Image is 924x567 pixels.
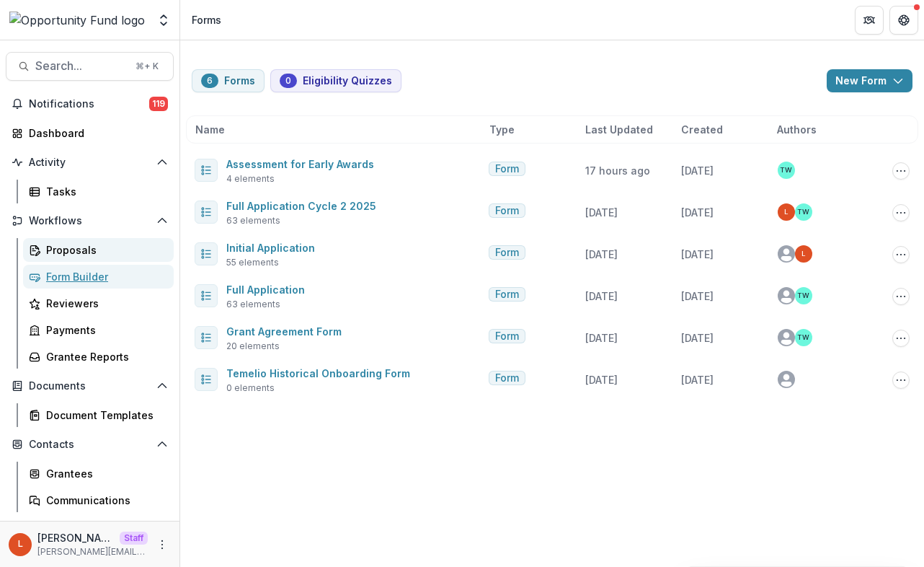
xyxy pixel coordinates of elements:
a: Grantees [23,462,174,485]
button: Open Contacts [6,433,174,456]
div: ⌘ + K [133,58,161,74]
span: Name [195,122,225,137]
div: Grantees [46,466,162,481]
span: 6 [207,76,213,86]
button: Open Data & Reporting [6,518,174,541]
a: Form Builder [23,265,174,289]
span: Type [489,122,515,137]
span: Form [495,163,519,175]
button: Options [892,330,910,347]
span: Form [495,372,519,384]
span: Authors [777,122,817,137]
svg: avatar [778,329,795,346]
span: [DATE] [585,206,618,219]
span: 4 elements [226,172,275,185]
div: Forms [192,12,221,27]
span: [DATE] [681,374,714,386]
span: 0 elements [226,382,275,395]
span: Form [495,289,519,301]
a: Full Application Cycle 2 2025 [226,200,376,212]
button: Eligibility Quizzes [270,69,401,92]
div: Dashboard [29,126,162,141]
span: 17 hours ago [585,164,650,177]
span: [DATE] [681,248,714,260]
a: Tasks [23,180,174,203]
div: Lucy [784,208,788,216]
a: Full Application [226,283,305,296]
button: Options [892,288,910,305]
svg: avatar [778,371,795,388]
div: Communications [46,493,162,508]
span: 55 elements [226,256,279,269]
div: Tasks [46,184,162,199]
span: Workflows [29,215,151,227]
span: Form [495,330,519,343]
a: Proposals [23,238,174,262]
svg: avatar [778,245,795,263]
div: Document Templates [46,408,162,423]
span: Notifications [29,98,149,110]
span: Search... [35,59,127,73]
a: Grant Agreement Form [226,325,342,338]
span: 63 elements [226,214,280,227]
div: Ti Wilhelm [797,292,809,299]
span: [DATE] [585,332,618,344]
a: Grantee Reports [23,345,174,369]
img: Opportunity Fund logo [9,12,145,29]
button: Partners [855,6,884,35]
span: [DATE] [681,206,714,219]
p: Staff [120,532,148,545]
button: More [154,536,171,553]
div: Proposals [46,242,162,258]
div: Grantee Reports [46,349,162,364]
a: Document Templates [23,403,174,427]
a: Payments [23,318,174,342]
span: [DATE] [681,332,714,344]
span: Last Updated [585,122,653,137]
span: Created [681,122,723,137]
div: Reviewers [46,296,162,311]
span: 119 [149,97,168,111]
div: Form Builder [46,269,162,284]
a: Communications [23,488,174,512]
a: Dashboard [6,121,174,145]
span: [DATE] [681,164,714,177]
button: Get Help [889,6,918,35]
a: Reviewers [23,291,174,315]
nav: breadcrumb [186,9,227,30]
span: [DATE] [681,290,714,302]
button: Options [892,162,910,180]
span: 20 elements [226,340,280,353]
div: Lucy [18,540,23,549]
span: 63 elements [226,298,280,311]
p: [PERSON_NAME] [37,530,114,545]
div: Payments [46,322,162,338]
span: [DATE] [585,374,618,386]
span: [DATE] [585,290,618,302]
button: Notifications119 [6,92,174,115]
a: Assessment for Early Awards [226,158,374,170]
div: Lucy [801,250,806,258]
button: Search... [6,52,174,81]
span: Activity [29,157,151,169]
button: Options [892,246,910,263]
span: 0 [285,76,291,86]
button: Open Workflows [6,209,174,232]
button: New Form [827,69,912,92]
svg: avatar [778,287,795,304]
a: Initial Application [226,242,315,254]
button: Forms [192,69,265,92]
span: [DATE] [585,248,618,260]
button: Open Documents [6,374,174,397]
button: Options [892,372,910,389]
button: Open Activity [6,151,174,174]
span: Form [495,205,519,217]
span: Form [495,247,519,259]
button: Open entity switcher [154,6,174,35]
div: Ti Wilhelm [797,334,809,341]
a: Temelio Historical Onboarding Form [226,367,410,379]
p: [PERSON_NAME][EMAIL_ADDRESS][DOMAIN_NAME] [37,545,148,558]
div: Ti Wilhelm [780,167,792,174]
button: Options [892,204,910,221]
span: Documents [29,380,151,392]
